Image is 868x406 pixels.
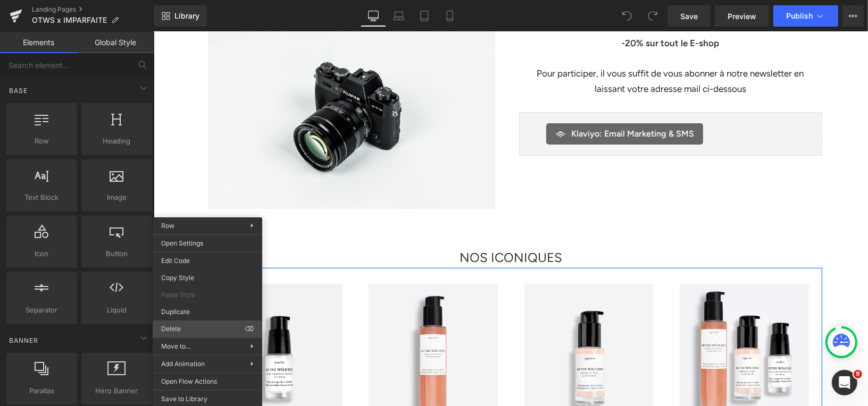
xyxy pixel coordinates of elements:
[437,5,463,27] a: Mobile
[786,12,813,20] span: Publish
[77,32,154,53] a: Global Style
[85,136,149,147] span: Heading
[715,5,769,27] a: Preview
[174,11,199,21] span: Library
[642,5,663,27] button: Redo
[161,239,254,248] span: Open Settings
[616,5,638,27] button: Undo
[773,5,838,27] button: Publish
[161,307,254,317] span: Duplicate
[161,256,254,266] span: Edit Code
[32,5,154,14] a: Landing Pages
[10,136,74,147] span: Row
[80,236,94,252] a: Expand / Collapse
[60,236,80,252] span: Row
[161,273,254,283] span: Copy Style
[418,96,541,108] span: Klaviyo: Email Marketing & SMS
[8,86,29,96] span: Base
[161,394,254,404] span: Save to Library
[10,304,74,316] span: Separator
[10,385,74,396] span: Parallax
[8,335,39,345] span: Banner
[854,370,862,378] span: 9
[386,5,412,27] a: Laptop
[468,6,566,16] strong: -20% sur tout le E-shop
[32,16,107,24] span: OTWS x IMPARFAITE
[10,248,74,259] span: Icon
[832,370,857,395] iframe: Intercom live chat
[85,192,149,203] span: Image
[161,377,254,386] span: Open Flow Actions
[161,324,245,334] span: Delete
[161,290,254,300] span: Paste Style
[85,304,149,316] span: Liquid
[10,192,74,203] span: Text Block
[245,324,254,334] span: ⌫
[680,11,698,22] span: Save
[154,5,207,27] a: New Library
[85,385,149,396] span: Hero Banner
[161,359,251,369] span: Add Animation
[842,5,864,27] button: More
[371,34,663,65] div: Pour participer, il vous suffit de vous abonner à notre newsletter en laissant votre adresse mail...
[161,342,251,351] span: Move to...
[361,5,386,27] a: Desktop
[85,248,149,259] span: Button
[306,218,408,233] font: NOS ICONIQUES
[412,5,437,27] a: Tablet
[161,222,174,230] span: Row
[728,11,756,22] span: Preview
